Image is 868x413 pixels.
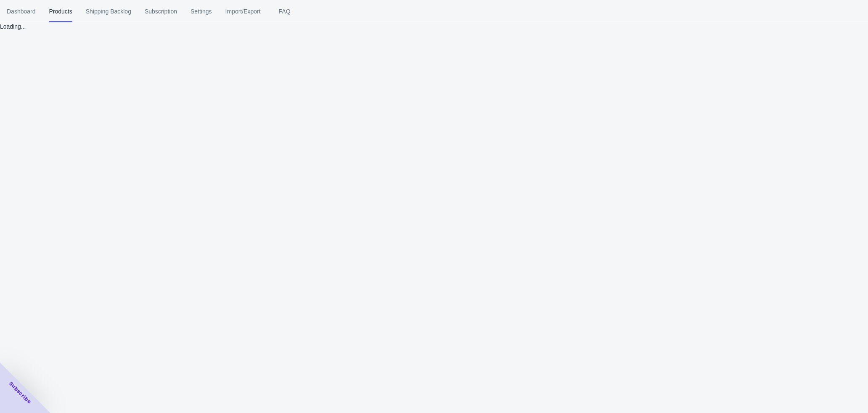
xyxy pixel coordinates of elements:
span: Subscription [145,0,177,22]
span: Dashboard [7,0,36,22]
span: FAQ [274,0,295,22]
span: Subscribe [8,380,33,405]
span: Settings [191,0,212,22]
span: Import/Export [225,0,261,22]
span: Shipping Backlog [86,0,131,22]
span: Products [49,0,72,22]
